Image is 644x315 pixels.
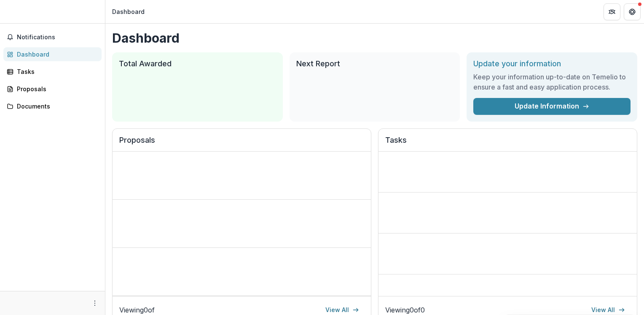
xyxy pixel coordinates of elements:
[112,30,637,46] h1: Dashboard
[3,30,102,44] button: Notifications
[17,50,95,59] div: Dashboard
[17,102,95,111] div: Documents
[119,59,276,68] h2: Total Awarded
[17,67,95,76] div: Tasks
[3,65,102,79] a: Tasks
[624,3,641,20] button: Get Help
[473,72,631,92] h3: Keep your information up-to-date on Temelio to ensure a fast and easy application process.
[3,99,102,113] a: Documents
[119,136,364,152] h2: Proposals
[119,305,155,315] p: Viewing 0 of
[17,34,98,41] span: Notifications
[3,82,102,96] a: Proposals
[385,305,425,315] p: Viewing 0 of 0
[109,5,148,18] nav: breadcrumb
[112,7,145,16] div: Dashboard
[17,84,95,93] div: Proposals
[604,3,620,20] button: Partners
[296,59,453,68] h2: Next Report
[90,298,100,308] button: More
[473,59,631,68] h2: Update your information
[473,98,631,115] a: Update Information
[385,136,630,152] h2: Tasks
[3,47,102,61] a: Dashboard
